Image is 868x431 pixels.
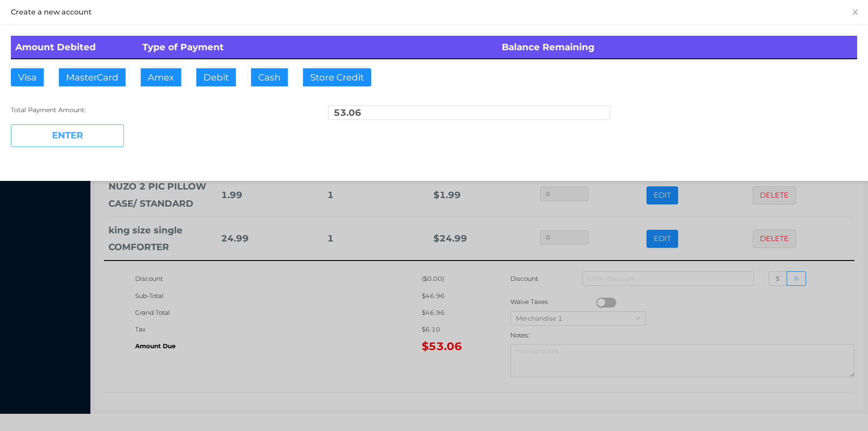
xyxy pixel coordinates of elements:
button: MasterCard [59,68,126,86]
th: Balance Remaining [497,36,857,59]
i: icon: close [852,9,859,16]
button: Debit [196,68,236,86]
button: Amex [141,68,181,86]
button: ENTER [11,124,124,147]
div: Create a new account [11,7,857,17]
button: Cash [251,68,288,86]
button: Visa [11,68,44,86]
th: Amount Debited [11,36,138,59]
div: Total Payment Amount: [11,105,293,115]
button: Store Credit [303,68,371,86]
th: Type of Payment [138,36,498,59]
